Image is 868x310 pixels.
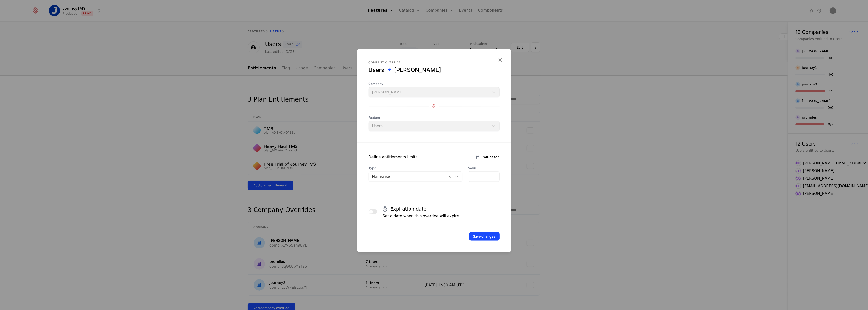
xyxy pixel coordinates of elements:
[369,154,418,160] div: Define entitlements limits
[369,66,384,74] div: Users
[390,206,427,212] h4: Expiration date
[369,166,463,170] span: Type
[481,155,500,159] span: Trait-based
[394,66,441,74] div: Walker Probasco
[369,81,500,86] span: Company
[369,61,500,64] div: Company override
[469,232,500,241] button: Save changes
[369,115,500,120] span: Feature
[468,166,499,170] label: Value
[383,213,460,219] p: Set a date when this override will expire.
